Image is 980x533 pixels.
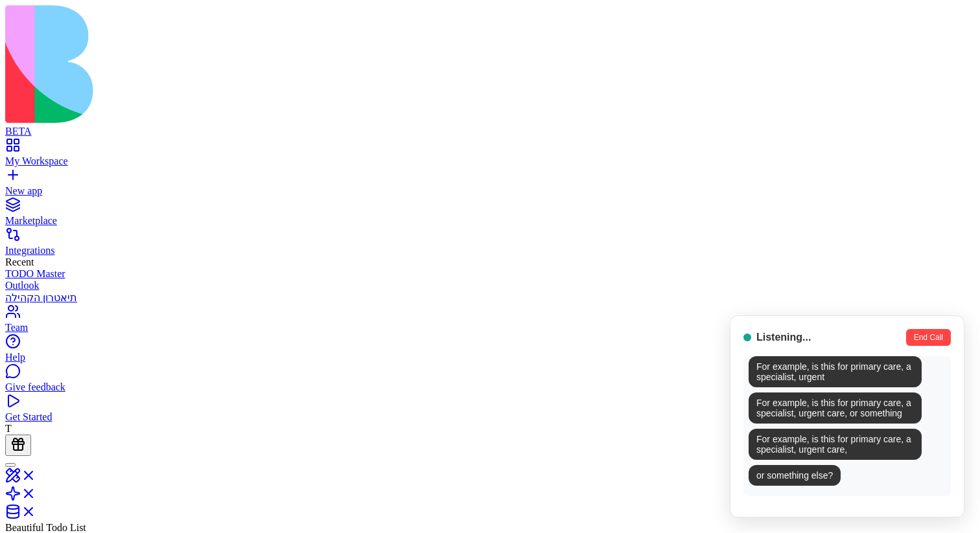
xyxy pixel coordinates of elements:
[5,381,975,393] div: Give feedback
[5,215,975,227] div: Marketplace
[749,465,841,486] span: or something else?
[5,155,975,167] div: My Workspace
[749,429,922,460] span: For example, is this for primary care, a specialist, urgent care,
[5,291,975,304] a: תיאטרון הקהילה
[5,126,975,137] div: BETA
[5,352,975,363] div: Help
[5,411,975,423] div: Get Started
[5,256,34,267] span: Recent
[5,370,975,393] a: Give feedback
[5,400,975,423] a: Get Started
[5,233,975,256] a: Integrations
[5,310,975,334] a: Team
[5,245,975,256] div: Integrations
[5,185,975,197] div: New app
[5,114,975,137] a: BETA
[756,332,811,343] span: Listening...
[749,392,922,424] span: For example, is this for primary care, a specialist, urgent care, or something
[5,280,975,291] a: Outlook
[5,322,975,334] div: Team
[906,329,951,346] button: End Call
[5,203,975,227] a: Marketplace
[5,522,86,533] span: Beautiful Todo List
[5,423,12,434] span: T
[5,268,975,280] a: TODO Master
[5,144,975,167] a: My Workspace
[749,356,922,387] span: For example, is this for primary care, a specialist, urgent
[5,174,975,197] a: New app
[5,5,526,123] img: logo
[5,340,975,363] a: Help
